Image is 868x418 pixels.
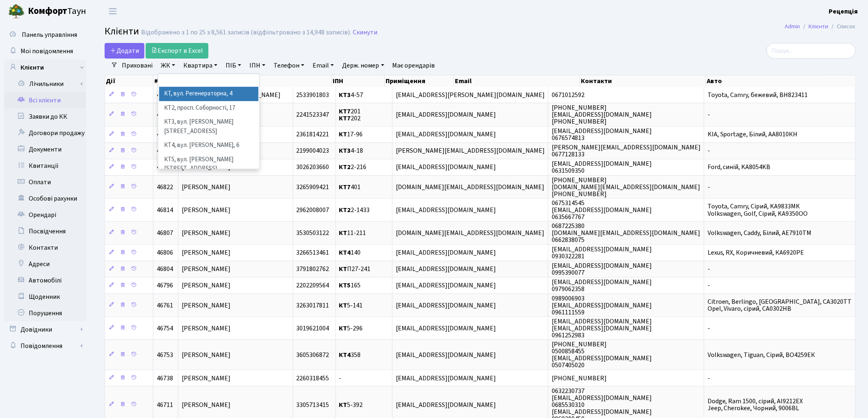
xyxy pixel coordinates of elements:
span: 401 [339,183,361,192]
span: Dodge, Ram 1500, сірий, AI9212EX Jeep, Cherokee, Чорний, 9006BL [708,397,803,413]
span: [PERSON_NAME] [182,324,231,333]
span: Панель управління [22,30,77,39]
a: Лічильники [9,76,86,92]
a: Клієнти [809,22,829,31]
span: 4-18 [339,147,363,156]
a: Телефон [270,59,308,72]
b: КТ5 [339,281,351,290]
span: Ford, синій, KA8054KB [708,163,771,172]
span: [EMAIL_ADDRESS][DOMAIN_NAME] 0979062358 [552,278,652,294]
span: 46829 [157,163,173,172]
span: 46711 [157,400,173,409]
span: [DOMAIN_NAME][EMAIL_ADDRESS][DOMAIN_NAME] [396,183,544,192]
li: КТ2, просп. Соборності, 17 [159,101,258,115]
span: [EMAIL_ADDRESS][DOMAIN_NAME] [396,324,496,333]
span: [EMAIL_ADDRESS][DOMAIN_NAME] [396,163,496,172]
span: 3605306872 [297,350,329,359]
b: Рецепція [829,7,858,16]
span: Мої повідомлення [21,47,73,56]
a: Документи [4,141,86,158]
a: Оплати [4,174,86,190]
a: Довідники [4,321,86,338]
th: # [153,75,185,87]
span: [EMAIL_ADDRESS][DOMAIN_NAME] 0631509350 [552,159,652,175]
span: 46857 [157,90,173,99]
a: Додати [105,43,144,59]
span: 2260318455 [297,374,329,383]
a: Мої повідомлення [4,43,86,59]
span: 17-96 [339,130,363,139]
b: КТ [339,324,347,333]
span: П27-241 [339,265,371,274]
span: Citroen, Berlingo, [GEOGRAPHIC_DATA], CA3020TT Opel, Vivaro, сірий, CA0302HB [708,297,852,313]
li: Список [829,22,856,31]
a: Скинути [353,29,377,36]
span: 3263017811 [297,301,329,310]
span: [EMAIL_ADDRESS][DOMAIN_NAME] [396,374,496,383]
span: 11-211 [339,228,366,237]
li: КТ3, вул. [PERSON_NAME][STREET_ADDRESS] [159,115,258,138]
span: 2533901803 [297,90,329,99]
span: 46761 [157,301,173,310]
a: Панель управління [4,27,86,43]
span: [DOMAIN_NAME][EMAIL_ADDRESS][DOMAIN_NAME] [396,228,544,237]
span: [EMAIL_ADDRESS][DOMAIN_NAME] [396,281,496,290]
span: [EMAIL_ADDRESS][DOMAIN_NAME] [396,400,496,409]
span: 5-141 [339,301,363,310]
img: logo.png [8,3,25,20]
th: Дії [105,75,153,87]
a: Контакти [4,240,86,256]
b: КТ7 [339,114,351,123]
span: 5-392 [339,400,363,409]
span: 201 202 [339,107,361,123]
button: Переключити навігацію [103,5,123,18]
span: [PHONE_NUMBER] [552,374,607,383]
li: КТ5, вул. [PERSON_NAME][STREET_ADDRESS] [159,153,258,176]
span: [PHONE_NUMBER] [DOMAIN_NAME][EMAIL_ADDRESS][DOMAIN_NAME] [PHONE_NUMBER] [552,176,700,199]
b: КТ4 [339,249,351,258]
input: Пошук... [767,43,856,59]
span: 46822 [157,183,173,192]
a: Порушення [4,305,86,321]
a: Договори продажу [4,125,86,141]
a: Автомобілі [4,272,86,289]
th: Приміщення [385,75,454,87]
span: 0989006903 [EMAIL_ADDRESS][DOMAIN_NAME] 0961111559 [552,294,652,317]
span: 46753 [157,350,173,359]
a: Особові рахунки [4,190,86,207]
span: [EMAIL_ADDRESS][DOMAIN_NAME] [396,301,496,310]
span: 46796 [157,281,173,290]
nav: breadcrumb [773,18,868,35]
b: КТ [339,228,347,237]
a: Адреси [4,256,86,272]
span: [PERSON_NAME] [182,301,231,310]
span: 0675314545 [EMAIL_ADDRESS][DOMAIN_NAME] 0635667767 [552,199,652,221]
a: ЖК [158,59,178,72]
li: КТ4, вул. [PERSON_NAME], 6 [159,138,258,153]
span: 3265909421 [297,183,329,192]
span: 3530503122 [297,228,329,237]
b: КТ2 [339,163,351,172]
span: [EMAIL_ADDRESS][DOMAIN_NAME] [396,206,496,215]
th: ІПН [332,75,385,87]
span: - [708,324,710,333]
span: [PERSON_NAME] [182,206,231,215]
th: Email [454,75,580,87]
b: КТ [339,301,347,310]
span: 4-57 [339,90,363,99]
span: Toyota, Camry, бежевий, BH823411 [708,90,808,99]
a: Щоденник [4,289,86,305]
div: Відображено з 1 по 25 з 8,561 записів (відфільтровано з 14,948 записів). [141,29,351,36]
a: Квитанції [4,158,86,174]
span: 3026203660 [297,163,329,172]
span: 46831 [157,147,173,156]
b: Комфорт [28,5,67,18]
a: Посвідчення [4,223,86,240]
span: [PERSON_NAME] [182,400,231,409]
span: Додати [110,46,139,55]
a: Квартира [180,59,221,72]
span: [PERSON_NAME] [182,265,231,274]
span: 165 [339,281,361,290]
a: ПІБ [222,59,244,72]
span: - [708,110,710,119]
